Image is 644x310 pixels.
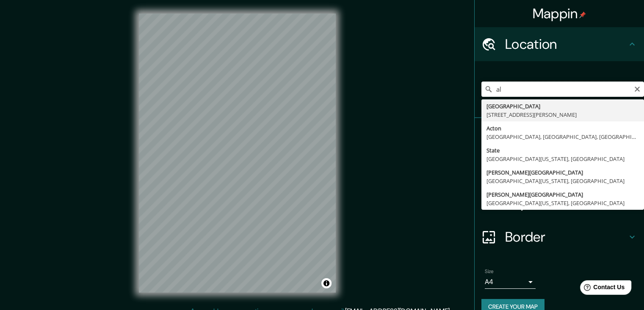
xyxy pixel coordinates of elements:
[475,27,644,61] div: Location
[486,102,639,110] div: [GEOGRAPHIC_DATA]
[579,11,586,18] img: pin-icon.png
[481,82,644,97] input: Pick your city or area
[486,168,639,177] div: [PERSON_NAME][GEOGRAPHIC_DATA]
[475,118,644,152] div: Pins
[486,132,639,141] div: [GEOGRAPHIC_DATA], [GEOGRAPHIC_DATA], [GEOGRAPHIC_DATA], [GEOGRAPHIC_DATA], [GEOGRAPHIC_DATA]
[486,199,639,207] div: [GEOGRAPHIC_DATA][US_STATE], [GEOGRAPHIC_DATA]
[533,5,586,22] h4: Mappin
[486,146,639,155] div: State
[505,228,627,245] h4: Border
[139,14,336,293] canvas: Map
[475,152,644,186] div: Style
[485,275,536,289] div: A4
[505,36,627,53] h4: Location
[569,277,635,301] iframe: Help widget launcher
[475,186,644,220] div: Layout
[486,110,639,119] div: [STREET_ADDRESS][PERSON_NAME]
[321,278,332,288] button: Toggle attribution
[486,124,639,132] div: Acton
[475,220,644,254] div: Border
[486,190,639,199] div: [PERSON_NAME][GEOGRAPHIC_DATA]
[486,177,639,185] div: [GEOGRAPHIC_DATA][US_STATE], [GEOGRAPHIC_DATA]
[634,85,641,93] button: Clear
[505,194,627,211] h4: Layout
[485,268,494,275] label: Size
[486,155,639,163] div: [GEOGRAPHIC_DATA][US_STATE], [GEOGRAPHIC_DATA]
